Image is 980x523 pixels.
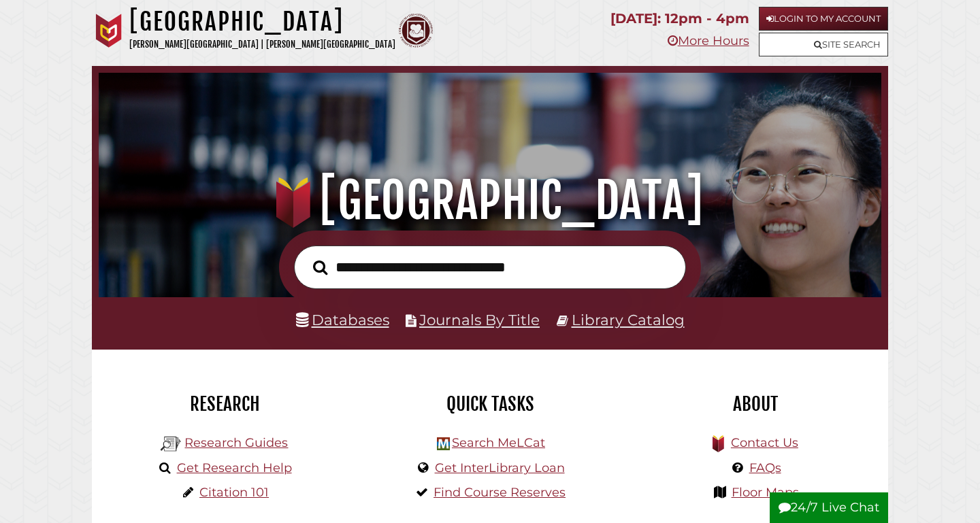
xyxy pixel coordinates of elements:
a: Databases [296,311,389,328]
a: Library Catalog [572,311,685,328]
a: Get InterLibrary Loan [435,460,565,475]
p: [PERSON_NAME][GEOGRAPHIC_DATA] | [PERSON_NAME][GEOGRAPHIC_DATA] [129,37,395,52]
img: Hekman Library Logo [161,434,181,454]
button: Search [306,256,334,279]
a: Site Search [759,33,888,56]
p: [DATE]: 12pm - 4pm [610,7,749,31]
i: Search [313,259,327,275]
h2: Research [102,392,347,416]
a: Citation 101 [199,485,269,500]
a: Journals By Title [419,311,540,328]
a: Login to My Account [759,7,888,31]
a: FAQs [749,460,781,475]
a: Get Research Help [177,460,292,475]
h2: Quick Tasks [367,392,612,416]
a: Floor Maps [732,485,799,500]
a: Find Course Reserves [434,485,566,500]
a: Search MeLCat [452,435,545,450]
img: Calvin Theological Seminary [399,14,433,48]
a: Research Guides [184,435,288,450]
h1: [GEOGRAPHIC_DATA] [129,7,395,37]
img: Hekman Library Logo [437,437,450,450]
a: More Hours [668,33,749,48]
a: Contact Us [731,435,798,450]
h2: About [633,392,878,416]
img: Calvin University [92,14,126,48]
h1: [GEOGRAPHIC_DATA] [114,171,867,231]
